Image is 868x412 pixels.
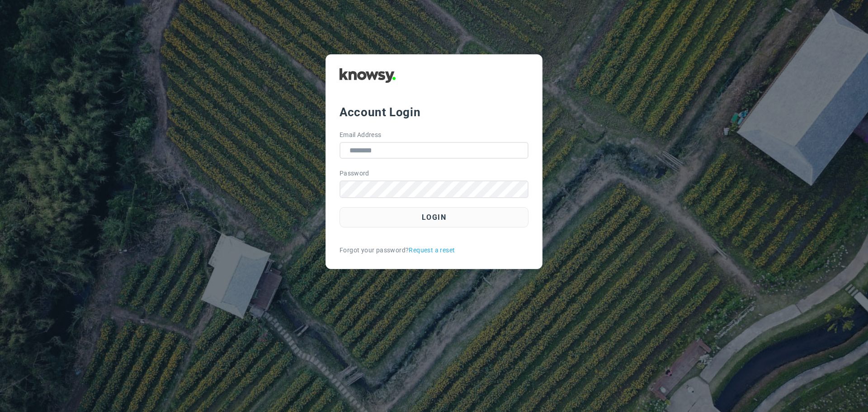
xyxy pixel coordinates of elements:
[409,246,455,255] a: Request a reset
[340,207,528,227] button: Login
[340,169,369,178] label: Password
[340,130,382,140] label: Email Address
[340,246,528,255] div: Forgot your password?
[340,104,528,120] div: Account Login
